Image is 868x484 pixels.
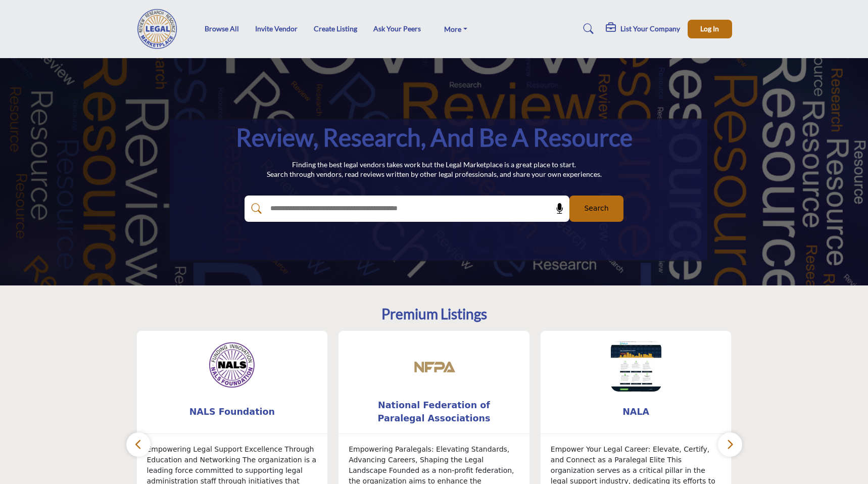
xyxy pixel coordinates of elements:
[267,169,602,179] p: Search through vendors, read reviews written by other legal professionals, and share your own exp...
[606,23,680,35] div: List Your Company
[569,196,623,222] button: Search
[556,405,716,418] span: NALA
[611,341,661,392] img: NALA
[584,203,608,214] span: Search
[354,399,514,425] b: National Federation of Paralegal Associations
[700,24,719,33] span: Log In
[573,21,600,37] a: Search
[152,399,313,425] b: NALS Foundation
[255,24,298,33] a: Invite Vendor
[152,405,313,418] span: NALS Foundation
[314,24,357,33] a: Create Listing
[236,122,633,153] h1: Review, Research, and be a Resource
[409,341,459,392] img: National Federation of Paralegal Associations
[541,399,732,425] a: NALA
[381,306,487,323] h2: Premium Listings
[373,24,421,33] a: Ask Your Peers
[205,24,239,33] a: Browse All
[339,399,529,425] a: National Federation of Paralegal Associations
[688,20,732,38] button: Log In
[620,24,680,33] h5: List Your Company
[207,341,257,392] img: NALS Foundation
[137,399,328,425] a: NALS Foundation
[136,9,184,49] img: Site Logo
[267,160,602,170] p: Finding the best legal vendors takes work but the Legal Marketplace is a great place to start.
[556,399,716,425] b: NALA
[437,22,474,36] a: More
